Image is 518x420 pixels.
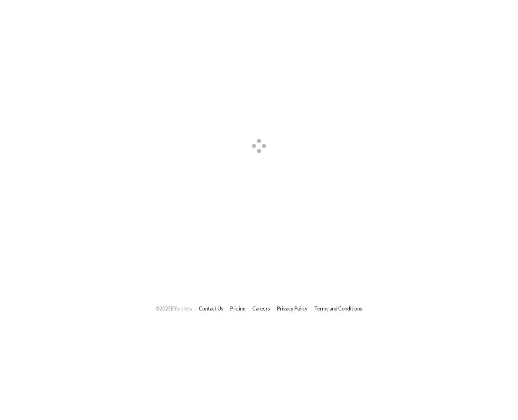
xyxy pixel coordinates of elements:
[314,305,362,312] a: Terms and Conditions
[230,305,246,312] a: Pricing
[252,305,270,312] a: Careers
[199,305,223,312] a: Contact Us
[277,305,308,312] a: Privacy Policy
[156,305,192,312] span: © 2025 Effortless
